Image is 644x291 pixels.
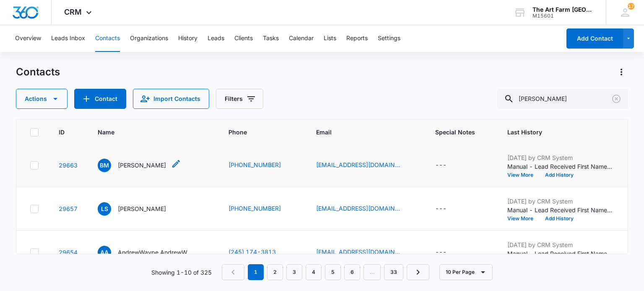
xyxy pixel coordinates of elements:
[539,216,579,221] button: Add History
[64,8,82,16] span: CRM
[229,247,291,258] div: Phone - (245) 174-3813 - Select to Edit Field
[229,204,281,213] a: [PHONE_NUMBER]
[234,25,253,52] button: Clients
[628,3,634,10] div: notifications count
[229,160,296,170] div: Phone - (484) 606-2499 - Select to Edit Field
[316,128,403,136] span: Email
[628,3,634,10] span: 17
[263,25,279,52] button: Tasks
[435,247,462,258] div: Special Notes - - Select to Edit Field
[74,89,126,109] button: Add Contact
[118,161,166,170] p: [PERSON_NAME]
[133,89,209,109] button: Import Contacts
[286,264,302,280] a: Page 3
[98,128,196,136] span: Name
[497,89,628,109] input: Search Contacts
[346,25,368,52] button: Reports
[229,247,276,256] a: (245) 174-3813
[507,128,600,136] span: Last History
[566,28,623,49] button: Add Contact
[208,25,224,52] button: Leads
[324,25,336,52] button: Lists
[507,240,612,249] p: [DATE] by CRM System
[98,246,111,259] span: AA
[229,204,296,214] div: Phone - (781) 799-2712 - Select to Edit Field
[439,264,493,280] button: 10 Per Page
[59,205,78,212] a: Navigate to contact details page for Lauren Silverman
[316,160,415,170] div: Email - bm4953446@gmail.com - Select to Edit Field
[98,202,181,216] div: Name - Lauren Silverman - Select to Edit Field
[532,6,594,13] div: account name
[59,162,78,169] a: Navigate to contact details page for BRET MICHEAL
[229,160,281,169] a: [PHONE_NUMBER]
[248,264,264,280] em: 1
[98,202,111,216] span: LS
[507,153,612,162] p: [DATE] by CRM System
[229,128,284,136] span: Phone
[384,264,403,280] a: Page 33
[507,249,612,258] p: Manual - Lead Received First Name: [PERSON_NAME] Last Name: AndrewWaypeZD Phone: [PHONE_NUMBER] E...
[507,206,612,214] p: Manual - Lead Received First Name: [PERSON_NAME] Last Name: [PERSON_NAME] Phone: [PHONE_NUMBER] E...
[98,159,111,172] span: BM
[316,247,415,258] div: Email - w.oo.d.f.or.djameson.4@gmail.com - Select to Edit Field
[539,173,579,178] button: Add History
[51,25,85,52] button: Leads Inbox
[98,246,208,259] div: Name - AndrewWaype AndrewWaypeZD - Select to Edit Field
[59,249,78,256] a: Navigate to contact details page for AndrewWaype AndrewWaypeZD
[59,128,65,136] span: ID
[16,89,68,109] button: Actions
[435,128,475,136] span: Special Notes
[118,204,166,213] p: [PERSON_NAME]
[118,248,193,257] p: AndrewWaype AndrewWaypeZD
[316,160,400,169] a: [EMAIL_ADDRESS][DOMAIN_NAME]
[130,25,168,52] button: Organizations
[15,25,41,52] button: Overview
[16,66,60,78] h1: Contacts
[435,204,462,214] div: Special Notes - - Select to Edit Field
[435,160,447,170] div: ---
[222,264,429,280] nav: Pagination
[615,65,628,79] button: Actions
[316,204,400,213] a: [EMAIL_ADDRESS][DOMAIN_NAME]
[325,264,341,280] a: Page 5
[435,204,447,214] div: ---
[216,89,263,109] button: Filters
[98,159,181,172] div: Name - BRET MICHEAL - Select to Edit Field
[435,160,462,170] div: Special Notes - - Select to Edit Field
[507,173,539,178] button: View More
[289,25,314,52] button: Calendar
[316,247,400,256] a: [EMAIL_ADDRESS][DOMAIN_NAME]
[435,247,447,258] div: ---
[178,25,197,52] button: History
[407,264,429,280] a: Next Page
[151,268,212,277] p: Showing 1-10 of 325
[344,264,360,280] a: Page 6
[507,197,612,206] p: [DATE] by CRM System
[306,264,322,280] a: Page 4
[610,92,623,106] button: Clear
[507,162,612,171] p: Manual - Lead Received First Name: [PERSON_NAME] Last Name: [PERSON_NAME] Phone: [PHONE_NUMBER] E...
[267,264,283,280] a: Page 2
[532,13,594,19] div: account id
[378,25,400,52] button: Settings
[507,216,539,221] button: View More
[95,25,120,52] button: Contacts
[316,204,415,214] div: Email - laasilve@gmail.com - Select to Edit Field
